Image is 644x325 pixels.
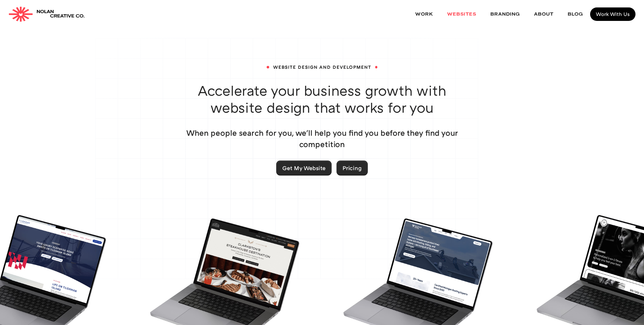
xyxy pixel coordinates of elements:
[590,7,635,21] a: Work With Us
[95,38,478,279] img: Hero Grid
[337,161,367,175] a: Pricing
[527,5,561,24] a: About
[483,5,527,24] a: Branding
[180,127,464,150] p: When people search for you, we'll help you find you before they find your competition
[561,5,590,24] a: Blog
[596,12,630,17] div: Work With Us
[440,5,483,24] a: websites
[9,7,85,22] a: home
[277,161,331,175] a: Get My Website
[9,7,33,22] img: Nolan Creative Co.
[273,64,371,71] p: WEBSITE DESIGN AND DEVELOPMENT
[180,82,464,116] h1: Accelerate your business growth with website design that works for you
[408,5,440,24] a: Work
